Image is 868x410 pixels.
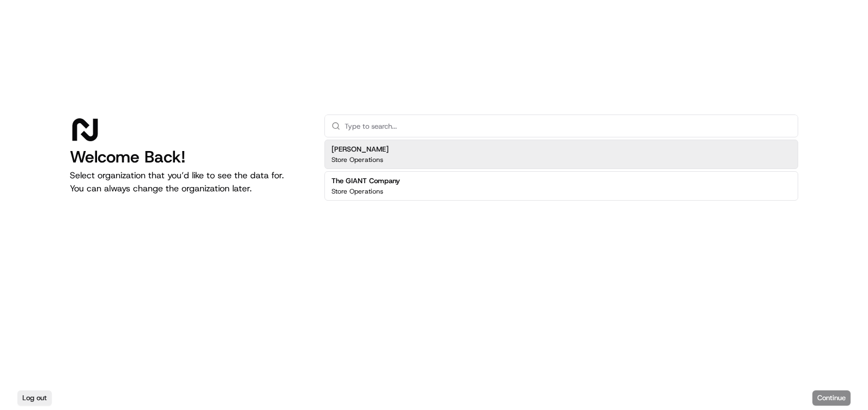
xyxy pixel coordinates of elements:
input: Type to search... [345,115,791,137]
h2: The GIANT Company [331,176,400,186]
p: Select organization that you’d like to see the data for. You can always change the organization l... [70,169,307,195]
p: Store Operations [331,187,383,196]
div: Suggestions [324,137,798,203]
h2: [PERSON_NAME] [331,144,389,154]
p: Store Operations [331,155,383,164]
h1: Welcome Back! [70,147,307,167]
button: Log out [17,390,52,406]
